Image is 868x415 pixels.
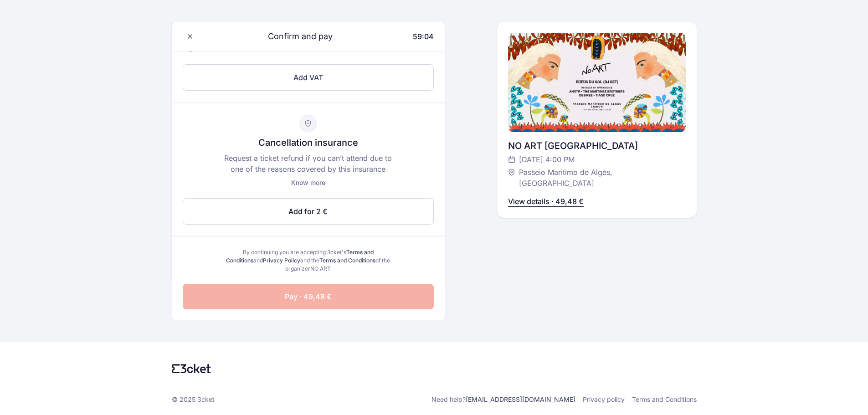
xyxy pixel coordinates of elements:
a: Terms and Conditions [632,395,697,404]
p: Need help? [431,395,575,404]
button: Pay · 49,48 € [183,284,434,309]
button: Add VAT [183,64,434,91]
p: Cancellation insurance [258,136,358,149]
p: © 2025 3cket [172,395,215,404]
a: Terms and Conditions [319,257,375,264]
p: Request a ticket refund if you can’t attend due to one of the reasons covered by this insurance [221,153,395,174]
a: Privacy Policy [263,257,300,264]
span: NO ART [310,265,331,272]
span: Add for 2 € [288,206,328,217]
div: By continuing you are accepting 3cket's and and the of the organizer [223,248,394,273]
span: Know more [291,179,325,186]
span: 59:04 [413,32,434,41]
a: [EMAIL_ADDRESS][DOMAIN_NAME] [466,395,575,403]
a: Privacy policy [583,395,625,404]
button: Add for 2 € [183,198,434,225]
span: Pay · 49,48 € [285,291,332,302]
span: [DATE] 4:00 PM [519,154,575,165]
span: Confirm and pay [257,30,333,43]
span: Passeio Maritimo de Algés, [GEOGRAPHIC_DATA] [519,167,677,189]
div: NO ART [GEOGRAPHIC_DATA] [508,139,686,152]
p: View details · 49,48 € [508,196,584,207]
p: If you need invoices with tax information [183,42,434,61]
